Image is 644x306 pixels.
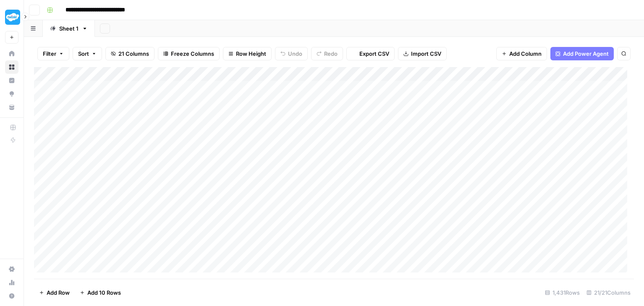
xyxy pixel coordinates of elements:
button: Freeze Columns [158,47,220,60]
span: Add Column [509,49,542,58]
a: Settings [5,262,18,276]
button: Redo [311,47,343,60]
a: Home [5,47,18,60]
button: Filter [37,47,69,60]
button: Add 10 Rows [75,286,126,299]
div: 21/21 Columns [583,286,634,299]
span: Add Row [47,288,70,297]
span: Undo [288,49,302,58]
button: 21 Columns [105,47,154,60]
a: Usage [5,276,18,289]
button: Sort [73,47,102,60]
span: Export CSV [359,49,389,58]
span: Row Height [236,49,266,58]
button: Import CSV [398,47,447,60]
button: Add Power Agent [550,47,614,60]
a: Your Data [5,101,18,114]
a: Insights [5,74,18,87]
div: 1,431 Rows [542,286,583,299]
a: Opportunities [5,87,18,101]
button: Undo [275,47,308,60]
span: Freeze Columns [171,49,214,58]
span: Import CSV [411,49,441,58]
span: Sort [78,49,89,58]
button: Row Height [223,47,272,60]
button: Workspace: Twinkl [5,7,18,28]
span: Add Power Agent [563,49,609,58]
span: Filter [43,49,56,58]
a: Sheet 1 [43,20,95,37]
span: 21 Columns [118,49,149,58]
img: Twinkl Logo [5,10,20,25]
button: Help + Support [5,289,18,303]
button: Add Column [496,47,547,60]
button: Export CSV [346,47,395,60]
div: Sheet 1 [59,24,79,33]
span: Redo [324,49,338,58]
button: Add Row [34,286,75,299]
span: Add 10 Rows [87,288,121,297]
a: Browse [5,60,18,74]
